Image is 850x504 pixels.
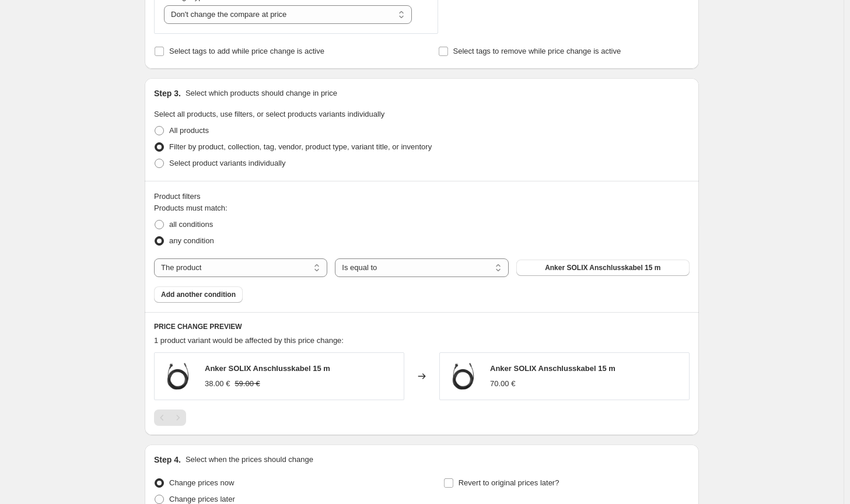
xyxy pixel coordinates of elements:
[169,159,285,167] span: Select product variants individually
[205,364,330,373] span: Anker SOLIX Anschlusskabel 15 m
[490,378,515,390] div: 70.00 €
[453,47,621,55] span: Select tags to remove while price change is active
[154,322,690,331] h6: PRICE CHANGE PREVIEW
[545,263,660,272] span: Anker SOLIX Anschlusskabel 15 m
[154,204,228,212] span: Products must match:
[154,336,344,345] span: 1 product variant would be affected by this price change:
[516,260,690,276] button: Anker SOLIX Anschlusskabel 15 m
[235,378,260,390] strike: 59.00 €
[490,364,615,373] span: Anker SOLIX Anschlusskabel 15 m
[169,478,234,487] span: Change prices now
[169,236,214,245] span: any condition
[169,142,432,151] span: Filter by product, collection, tag, vendor, product type, variant title, or inventory
[169,47,324,55] span: Select tags to add while price change is active
[459,478,559,487] span: Revert to original prices later?
[160,359,195,394] img: Anker_Solix2_Anschlusskabel15m_80x.webp
[205,378,230,390] div: 38.00 €
[186,454,313,466] p: Select when the prices should change
[169,220,213,229] span: all conditions
[154,409,186,426] nav: Pagination
[154,87,181,99] h2: Step 3.
[154,286,243,303] button: Add another condition
[446,359,481,394] img: Anker_Solix2_Anschlusskabel15m_80x.webp
[161,290,236,299] span: Add another condition
[154,110,384,118] span: Select all products, use filters, or select products variants individually
[169,495,235,503] span: Change prices later
[154,454,181,466] h2: Step 4.
[154,191,690,202] div: Product filters
[186,87,337,99] p: Select which products should change in price
[169,126,209,135] span: All products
